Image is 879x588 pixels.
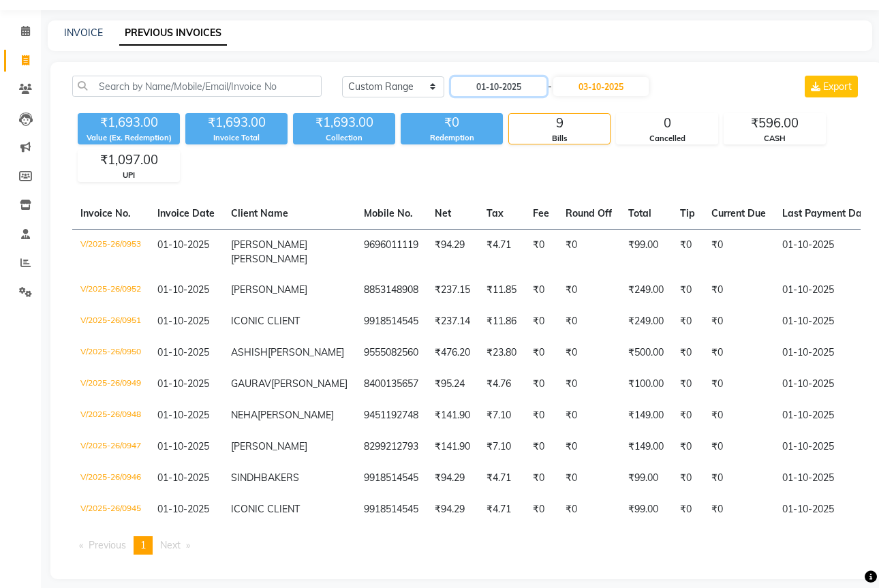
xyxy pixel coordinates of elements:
div: ₹1,693.00 [185,113,288,132]
td: 8853148908 [356,275,427,306]
input: End Date [553,77,649,96]
span: 1 [140,539,146,551]
td: ₹99.00 [620,463,672,494]
div: Cancelled [617,133,718,144]
td: ₹7.10 [478,400,525,431]
span: BAKERS [261,471,299,484]
td: ₹0 [703,431,774,463]
td: ₹500.00 [620,337,672,369]
div: Collection [293,132,395,144]
span: [PERSON_NAME] [231,253,307,265]
span: GAURAV [231,377,271,390]
div: ₹596.00 [724,114,825,133]
td: ₹4.71 [478,463,525,494]
div: 0 [617,114,718,133]
td: ₹0 [672,400,703,431]
td: ₹0 [557,400,620,431]
td: ₹237.15 [427,275,478,306]
td: 9696011119 [356,229,427,275]
td: ₹11.85 [478,275,525,306]
td: ₹0 [557,431,620,463]
td: ₹0 [525,400,557,431]
td: ₹0 [557,306,620,337]
td: 01-10-2025 [774,494,879,525]
span: Next [160,539,181,551]
td: ₹0 [525,337,557,369]
a: INVOICE [64,27,103,39]
td: ₹95.24 [427,369,478,400]
td: ₹0 [525,275,557,306]
span: Fee [533,207,549,219]
td: ₹0 [672,275,703,306]
td: ₹149.00 [620,431,672,463]
td: ₹0 [703,369,774,400]
td: ₹100.00 [620,369,672,400]
span: [PERSON_NAME] [271,377,348,390]
span: 01-10-2025 [157,503,209,515]
div: ₹1,693.00 [293,113,395,132]
div: ₹0 [401,113,503,132]
span: Total [628,207,651,219]
div: Redemption [401,132,503,144]
td: ₹4.71 [478,229,525,275]
div: UPI [78,170,179,181]
span: [PERSON_NAME] [258,409,334,421]
td: 01-10-2025 [774,463,879,494]
td: V/2025-26/0953 [72,229,149,275]
div: 9 [509,114,610,133]
td: ₹0 [703,275,774,306]
td: V/2025-26/0951 [72,306,149,337]
span: SINDH [231,471,261,484]
td: 8299212793 [356,431,427,463]
td: 01-10-2025 [774,337,879,369]
td: ₹23.80 [478,337,525,369]
td: ₹94.29 [427,463,478,494]
td: V/2025-26/0946 [72,463,149,494]
td: ₹4.71 [478,494,525,525]
td: V/2025-26/0948 [72,400,149,431]
div: Value (Ex. Redemption) [78,132,180,144]
td: 9918514545 [356,463,427,494]
td: ₹0 [557,494,620,525]
span: [PERSON_NAME] [231,440,307,452]
td: 9918514545 [356,306,427,337]
td: ₹0 [703,400,774,431]
span: Mobile No. [364,207,413,219]
td: 01-10-2025 [774,275,879,306]
span: 01-10-2025 [157,377,209,390]
span: 01-10-2025 [157,346,209,358]
span: Round Off [566,207,612,219]
button: Export [805,76,858,97]
td: ₹249.00 [620,275,672,306]
td: V/2025-26/0945 [72,494,149,525]
td: ₹0 [703,463,774,494]
td: ₹0 [525,306,557,337]
span: 01-10-2025 [157,283,209,296]
td: ₹0 [557,275,620,306]
td: ₹0 [525,463,557,494]
input: Search by Name/Mobile/Email/Invoice No [72,76,322,97]
td: ₹141.90 [427,400,478,431]
td: ₹4.76 [478,369,525,400]
span: Tax [487,207,504,219]
td: ₹237.14 [427,306,478,337]
td: ₹99.00 [620,494,672,525]
span: ICONIC CLIENT [231,503,300,515]
div: Bills [509,133,610,144]
span: 01-10-2025 [157,471,209,484]
span: Tip [680,207,695,219]
td: 9451192748 [356,400,427,431]
td: ₹0 [557,369,620,400]
td: V/2025-26/0950 [72,337,149,369]
span: ASHISH [231,346,268,358]
td: ₹0 [672,431,703,463]
a: PREVIOUS INVOICES [119,21,227,46]
td: 9555082560 [356,337,427,369]
span: [PERSON_NAME] [231,238,307,251]
td: 01-10-2025 [774,306,879,337]
td: 01-10-2025 [774,229,879,275]
span: Last Payment Date [782,207,871,219]
td: ₹0 [672,494,703,525]
td: V/2025-26/0947 [72,431,149,463]
span: [PERSON_NAME] [231,283,307,296]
